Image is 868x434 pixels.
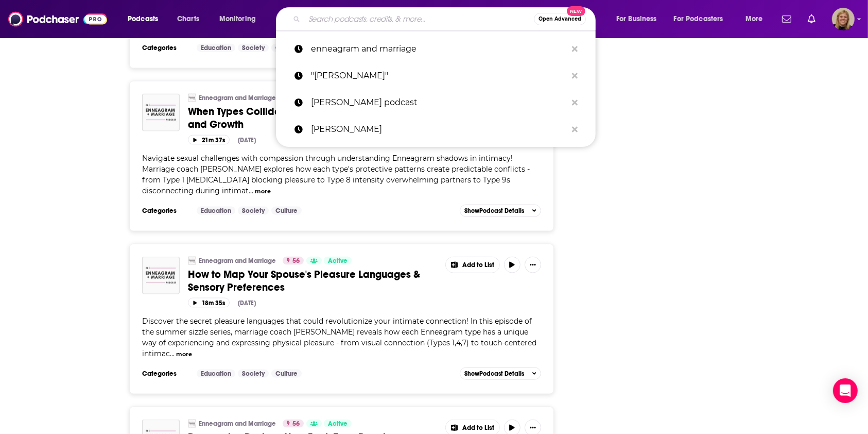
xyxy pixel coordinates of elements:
span: Show Podcast Details [464,370,524,377]
a: Society [238,207,269,215]
button: Show More Button [525,257,541,273]
a: Education [197,370,235,378]
span: Active [328,256,348,266]
div: Search podcasts, credits, & more... [286,7,605,31]
span: Add to List [462,424,494,432]
button: open menu [212,11,269,27]
a: Education [197,44,235,52]
a: Enneagram and Marriage [199,420,276,428]
button: Open AdvancedNew [534,13,586,25]
img: When Types Collide: Navigating Sexual Shadows and Growth [142,94,180,131]
p: enneagram and marriage [311,36,567,62]
a: Society [238,44,269,52]
button: ShowPodcast Details [460,368,541,380]
a: Active [324,420,352,428]
button: open menu [667,11,738,27]
button: more [176,350,192,359]
span: Navigate sexual challenges with compassion through understanding Enneagram shadows in intimacy! M... [142,154,530,195]
span: For Podcasters [674,12,723,26]
h3: Categories [142,44,188,52]
span: Show Podcast Details [464,207,524,214]
a: 56 [283,257,304,265]
span: How to Map Your Spouse's Pleasure Languages & Sensory Preferences [188,268,420,294]
span: 56 [292,256,300,266]
div: Open Intercom Messenger [833,378,858,403]
span: When Types Collide: Navigating Sexual Shadows and Growth [188,105,418,131]
span: Discover the secret pleasure languages that could revolutionize your intimate connection! In this... [142,316,536,358]
a: Education [197,207,235,215]
button: open menu [609,11,670,27]
p: dr. townsend podcast [311,89,567,116]
img: Podchaser - Follow, Share and Rate Podcasts [8,9,107,29]
button: Show More Button [446,257,499,273]
a: enneagram and marriage [276,36,596,62]
h3: Categories [142,370,188,378]
a: Culture [271,44,302,52]
span: 56 [292,419,300,429]
span: New [567,6,585,16]
span: Logged in as avansolkema [832,8,855,30]
a: Active [324,257,352,265]
p: "john townsend" [311,62,567,89]
a: Culture [271,370,302,378]
h3: Categories [142,207,188,215]
a: Show notifications dropdown [778,10,795,28]
span: Active [328,419,348,429]
a: Society [238,370,269,378]
img: Enneagram and Marriage [188,257,196,265]
span: Monitoring [219,12,256,26]
span: ... [170,349,175,358]
span: Add to List [462,261,494,269]
span: For Business [616,12,657,26]
img: User Profile [832,8,855,30]
span: ... [249,186,253,195]
div: [DATE] [238,137,256,144]
a: "[PERSON_NAME]" [276,62,596,89]
a: How to Map Your Spouse's Pleasure Languages & Sensory Preferences [188,268,438,294]
button: more [255,187,271,196]
span: More [745,12,763,26]
button: Show profile menu [832,8,855,30]
a: 56 [283,420,304,428]
a: Show notifications dropdown [804,10,820,28]
button: open menu [738,11,776,27]
a: When Types Collide: Navigating Sexual Shadows and Growth [188,105,438,131]
img: Enneagram and Marriage [188,420,196,428]
button: ShowPodcast Details [460,205,541,217]
a: Charts [170,11,205,27]
span: Charts [177,12,199,26]
img: Enneagram and Marriage [188,94,196,102]
span: Open Advanced [539,16,581,22]
a: Enneagram and Marriage [199,94,276,102]
div: [DATE] [238,299,256,307]
p: sara haines [311,116,567,143]
a: [PERSON_NAME] podcast [276,89,596,116]
input: Search podcasts, credits, & more... [304,11,534,27]
button: 21m 37s [188,135,230,145]
button: 18m 35s [188,298,230,308]
a: [PERSON_NAME] [276,116,596,143]
a: Culture [271,207,302,215]
span: Podcasts [128,12,158,26]
img: How to Map Your Spouse's Pleasure Languages & Sensory Preferences [142,257,180,294]
a: Enneagram and Marriage [199,257,276,265]
button: open menu [120,11,171,27]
